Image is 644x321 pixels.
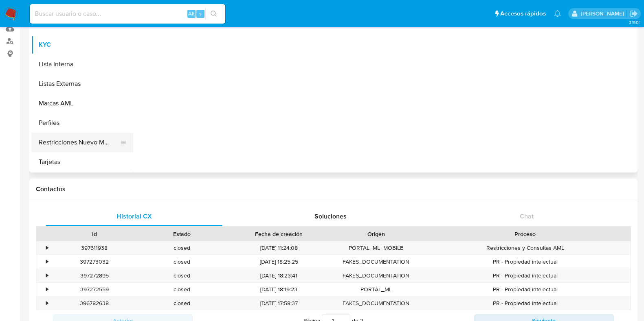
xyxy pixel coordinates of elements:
[420,241,631,255] div: Restricciones y Consultas AML
[138,297,226,310] div: closed
[338,230,414,238] div: Origen
[116,212,152,221] span: Historial CX
[46,244,48,252] div: •
[332,255,420,269] div: FAKES_DOCUMENTATION
[138,283,226,296] div: closed
[314,212,347,221] span: Soluciones
[226,255,332,269] div: [DATE] 18:25:25
[51,283,138,296] div: 397272559
[138,241,226,255] div: closed
[138,255,226,269] div: closed
[46,258,48,266] div: •
[629,9,638,18] a: Salir
[30,9,225,19] input: Buscar usuario o caso...
[36,185,631,193] h1: Contactos
[231,230,327,238] div: Fecha de creación
[31,94,133,113] button: Marcas AML
[226,269,332,282] div: [DATE] 18:23:41
[51,269,138,282] div: 397272895
[144,230,220,238] div: Estado
[420,283,631,296] div: PR - Propiedad intelectual
[31,113,133,133] button: Perfiles
[31,74,133,94] button: Listas Externas
[138,269,226,282] div: closed
[46,299,48,307] div: •
[226,297,332,310] div: [DATE] 17:58:37
[332,283,420,296] div: PORTAL_ML
[500,9,546,18] span: Accesos rápidos
[31,152,133,172] button: Tarjetas
[420,297,631,310] div: PR - Propiedad intelectual
[554,10,561,17] a: Notificaciones
[56,244,132,252] div: 397611938
[420,255,631,269] div: PR - Propiedad intelectual
[46,286,48,293] div: •
[31,35,133,55] button: KYC
[332,297,420,310] div: FAKES_DOCUMENTATION
[188,10,195,17] span: Alt
[51,297,138,310] div: 396782638
[420,269,631,282] div: PR - Propiedad intelectual
[205,8,222,20] button: search-icon
[226,283,332,296] div: [DATE] 18:19:23
[199,10,202,17] span: s
[46,272,48,280] div: •
[51,255,138,269] div: 397273032
[332,241,420,255] div: PORTAL_ML_MOBILE
[520,212,534,221] span: Chat
[580,10,626,17] p: juan.montanobonaga@mercadolibre.com.co
[629,19,640,26] span: 3.150.1
[56,230,132,238] div: Id
[226,241,332,255] div: [DATE] 11:24:08
[332,269,420,282] div: FAKES_DOCUMENTATION
[31,133,127,152] button: Restricciones Nuevo Mundo
[31,55,133,74] button: Lista Interna
[426,230,625,238] div: Proceso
